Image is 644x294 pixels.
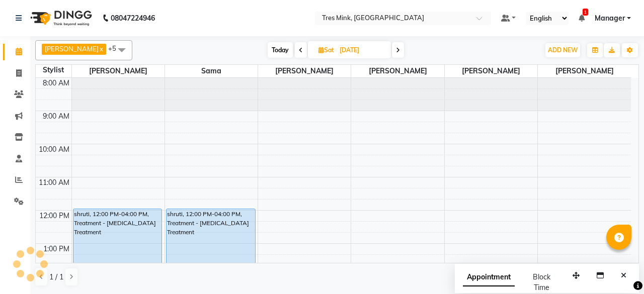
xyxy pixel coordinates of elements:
div: 9:00 AM [41,111,71,122]
span: Manager [595,13,625,24]
div: Stylist [36,65,71,75]
span: [PERSON_NAME] [258,65,351,77]
iframe: chat widget [602,254,634,284]
span: [PERSON_NAME] [72,65,165,77]
span: Block Time [533,272,550,292]
span: [PERSON_NAME] [538,65,631,77]
span: 1 / 1 [49,272,63,282]
div: 11:00 AM [37,177,71,188]
div: 10:00 AM [37,144,71,155]
button: ADD NEW [545,43,580,57]
span: +5 [108,44,124,52]
span: [PERSON_NAME] [351,65,444,77]
span: Sama [165,65,258,77]
span: [PERSON_NAME] [45,45,99,53]
div: 12:00 PM [37,211,71,221]
a: x [99,45,103,53]
img: logo [26,4,95,32]
div: 8:00 AM [41,78,71,88]
span: Appointment [463,268,515,286]
span: ADD NEW [548,46,578,54]
span: Sat [316,46,337,54]
a: 1 [579,14,585,23]
span: Today [268,42,293,58]
input: 2025-09-06 [337,43,387,58]
span: 1 [583,9,588,16]
span: [PERSON_NAME] [445,65,537,77]
div: 1:00 PM [41,244,71,254]
b: 08047224946 [111,4,155,32]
